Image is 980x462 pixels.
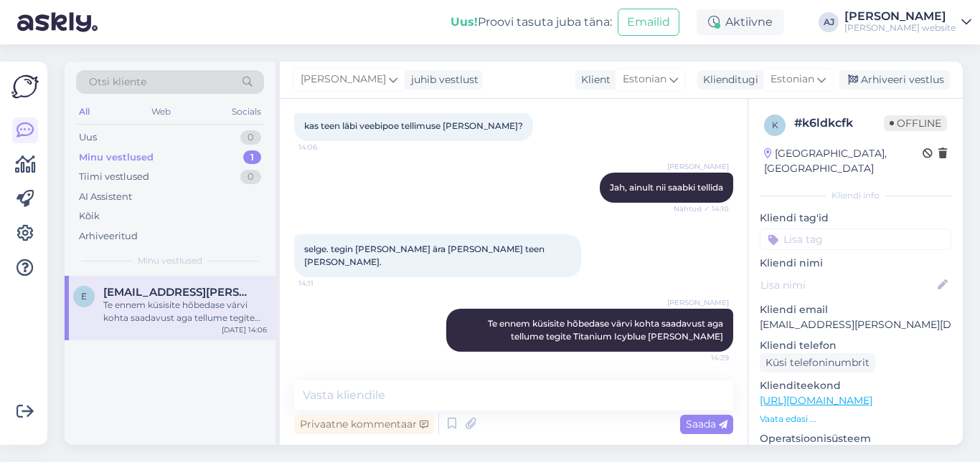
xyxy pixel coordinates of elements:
span: [PERSON_NAME] [667,161,729,172]
div: Privaatne kommentaar [294,415,434,434]
div: [PERSON_NAME] [844,11,956,22]
div: Te ennem küsisite hõbedase värvi kohta saadavust aga tellume tegite Titanium Icyblue [PERSON_NAME] [103,299,267,324]
span: selge. tegin [PERSON_NAME] ära [PERSON_NAME] teen [PERSON_NAME]. [304,244,547,267]
div: Klient [575,72,611,87]
div: All [76,102,93,121]
img: Askly Logo [11,73,39,100]
div: Arhiveeri vestlus [839,70,950,90]
span: Saada [686,418,727,430]
p: Kliendi tag'id [760,211,951,226]
input: Lisa tag [760,228,951,250]
span: e [81,291,87,302]
p: Kliendi telefon [760,338,951,353]
div: 0 [240,170,261,184]
span: [PERSON_NAME] [667,297,729,308]
p: Operatsioonisüsteem [760,431,951,446]
input: Lisa nimi [760,277,935,293]
span: eno.juul@uusmaa.ee [103,286,253,299]
div: Kliendi info [760,189,951,202]
div: Tiimi vestlused [79,170,149,184]
div: 1 [243,150,261,165]
span: [PERSON_NAME] [301,72,386,87]
p: Kliendi nimi [760,256,951,271]
div: Küsi telefoninumbrit [760,353,875,372]
div: # k6ldkcfk [794,115,884,132]
div: Arhiveeritud [79,229,138,244]
div: Kõik [79,209,100,223]
span: Te ennem küsisite hõbedase värvi kohta saadavust aga tellume tegite Titanium Icyblue [PERSON_NAME] [488,318,725,342]
span: Nähtud ✓ 14:10 [674,203,729,214]
span: Jah, ainult nii saabki tellida [610,182,723,193]
div: Klienditugi [697,72,758,87]
div: AI Assistent [79,190,132,204]
a: [PERSON_NAME][PERSON_NAME] website [844,11,971,34]
span: kas teen läbi veebipoe tellimuse [PERSON_NAME]? [304,120,523,131]
span: Otsi kliente [89,74,146,90]
div: AJ [819,12,839,32]
a: [URL][DOMAIN_NAME] [760,394,872,407]
span: 14:29 [675,352,729,363]
div: [PERSON_NAME] website [844,22,956,34]
span: Offline [884,115,947,131]
button: Emailid [618,9,679,36]
div: Web [149,102,174,121]
b: Uus! [451,15,478,29]
div: Aktiivne [697,9,784,35]
p: Kliendi email [760,302,951,317]
div: juhib vestlust [405,72,479,87]
p: Vaata edasi ... [760,413,951,425]
span: k [772,120,778,130]
div: [GEOGRAPHIC_DATA], [GEOGRAPHIC_DATA] [764,146,923,176]
span: Estonian [771,72,814,87]
div: [DATE] 14:06 [222,324,267,335]
div: Socials [229,102,264,121]
p: Klienditeekond [760,378,951,393]
span: 14:11 [298,278,352,289]
span: 14:06 [298,142,352,153]
span: Minu vestlused [138,254,202,267]
div: Uus [79,130,97,145]
p: [EMAIL_ADDRESS][PERSON_NAME][DOMAIN_NAME] [760,317,951,332]
div: Proovi tasuta juba täna: [451,14,612,31]
div: 0 [240,130,261,145]
div: Minu vestlused [79,150,154,165]
span: Estonian [623,72,666,87]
